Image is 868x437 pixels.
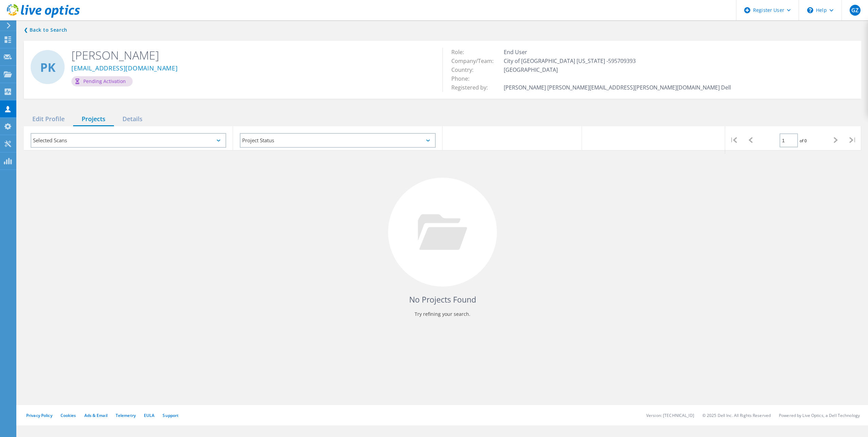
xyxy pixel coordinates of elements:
div: Project Status [240,133,435,148]
a: Live Optics Dashboard [7,14,80,19]
a: Privacy Policy [26,412,52,418]
div: Pending Activation [71,76,133,86]
span: Registered by: [451,84,495,91]
h2: [PERSON_NAME] [71,48,432,63]
svg: \n [807,7,813,13]
div: Details [114,112,151,126]
li: © 2025 Dell Inc. All Rights Reserved [702,412,771,418]
td: [PERSON_NAME] [PERSON_NAME][EMAIL_ADDRESS][PERSON_NAME][DOMAIN_NAME] Dell [502,83,733,92]
a: Back to search [24,26,67,34]
span: Company/Team: [451,57,500,65]
a: EULA [144,412,154,418]
span: Phone: [451,75,476,82]
a: [EMAIL_ADDRESS][DOMAIN_NAME] [71,65,178,72]
a: Support [163,412,179,418]
h4: No Projects Found [31,294,854,305]
td: [GEOGRAPHIC_DATA] [502,65,733,74]
span: Country: [451,66,480,74]
div: | [725,126,742,154]
a: Cookies [61,412,76,418]
div: Edit Profile [24,112,73,126]
td: End User [502,48,733,56]
p: Try refining your search. [31,309,854,320]
span: Role: [451,48,471,56]
div: Selected Scans [31,133,226,148]
div: | [844,126,861,154]
li: Powered by Live Optics, a Dell Technology [779,412,860,418]
span: PK [40,61,55,73]
span: City of [GEOGRAPHIC_DATA] [US_STATE] -595709393 [504,57,642,65]
div: Projects [73,112,114,126]
span: of 0 [800,138,807,144]
span: GZ [851,7,858,13]
li: Version: [TECHNICAL_ID] [646,412,694,418]
a: Ads & Email [84,412,107,418]
a: Telemetry [116,412,136,418]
